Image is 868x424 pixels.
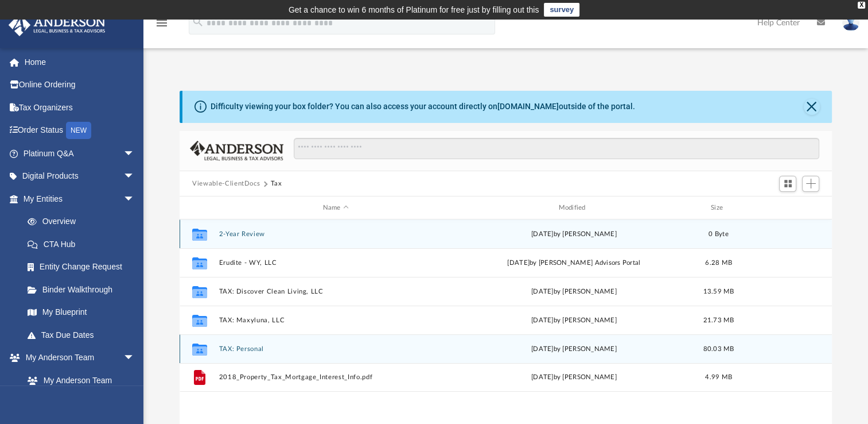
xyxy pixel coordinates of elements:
button: Tax [271,179,282,189]
a: [DOMAIN_NAME] [497,102,559,111]
span: 80.03 MB [703,346,734,352]
a: menu [155,22,169,30]
span: arrow_drop_down [123,165,146,188]
div: id [746,203,827,213]
span: 21.73 MB [703,317,734,323]
a: Order StatusNEW [8,119,152,142]
div: Get a chance to win 6 months of Platinum for free just by filling out this [289,3,539,17]
img: Anderson Advisors Platinum Portal [5,14,109,36]
div: Name [219,203,452,213]
a: Home [8,51,152,74]
div: by [PERSON_NAME] [457,344,691,354]
div: [DATE] by [PERSON_NAME] [457,372,691,383]
div: [DATE] by [PERSON_NAME] [457,287,691,297]
a: Overview [16,210,152,233]
div: [DATE] by [PERSON_NAME] Advisors Portal [457,258,691,268]
button: Viewable-ClientDocs [192,179,260,189]
a: Entity Change Request [16,256,152,279]
img: User Pic [842,14,859,31]
a: Digital Productsarrow_drop_down [8,165,152,188]
button: 2018_Property_Tax_Mortgage_Interest_Info.pdf [219,373,453,381]
input: Search files and folders [294,138,819,160]
span: 13.59 MB [703,288,734,295]
button: TAX: Discover Clean Living, LLC [219,288,453,295]
div: [DATE] by [PERSON_NAME] [457,229,691,240]
div: id [185,203,213,213]
a: survey [544,3,579,17]
a: Online Ordering [8,74,152,97]
a: Platinum Q&Aarrow_drop_down [8,142,152,165]
span: 0 Byte [709,231,729,237]
span: arrow_drop_down [123,142,146,165]
button: TAX: Maxyluna, LLC [219,317,453,324]
div: Difficulty viewing your box folder? You can also access your account directly on outside of the p... [211,101,635,113]
button: Erudite - WY, LLC [219,259,453,267]
span: 6.28 MB [705,260,732,266]
div: [DATE] by [PERSON_NAME] [457,315,691,326]
button: Close [804,99,820,115]
i: search [192,16,204,28]
a: My Anderson Teamarrow_drop_down [8,346,146,369]
a: My Entitiesarrow_drop_down [8,187,152,210]
span: 4.99 MB [705,374,732,380]
a: Binder Walkthrough [16,278,152,301]
button: Switch to Grid View [779,176,796,192]
a: Tax Due Dates [16,323,152,346]
a: CTA Hub [16,233,152,256]
span: arrow_drop_down [123,187,146,211]
a: My Anderson Team [16,369,141,392]
a: My Blueprint [16,301,146,324]
span: [DATE] [531,346,554,352]
button: TAX: Personal [219,345,453,353]
div: Size [696,203,742,213]
button: 2-Year Review [219,230,453,238]
i: menu [155,16,169,30]
div: Modified [457,203,691,213]
span: arrow_drop_down [123,346,146,370]
a: Tax Organizers [8,96,152,119]
div: NEW [66,122,91,139]
div: close [858,2,865,9]
button: Add [802,176,819,192]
